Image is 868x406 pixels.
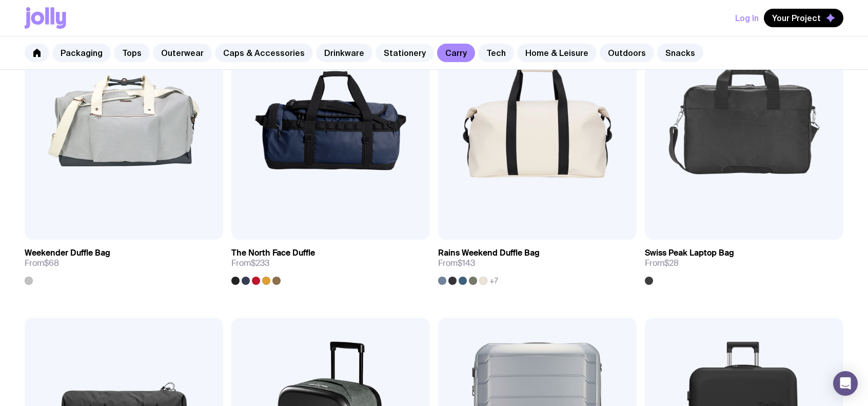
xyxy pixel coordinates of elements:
[458,258,475,268] span: $143
[517,44,597,62] a: Home & Leisure
[764,9,843,27] button: Your Project
[376,44,434,62] a: Stationery
[657,44,703,62] a: Snacks
[772,13,821,23] span: Your Project
[664,258,679,268] span: $28
[600,44,654,62] a: Outdoors
[438,240,637,285] a: Rains Weekend Duffle BagFrom$143+7
[645,240,843,285] a: Swiss Peak Laptop BagFrom$28
[735,9,759,27] button: Log In
[645,258,679,268] span: From
[645,248,734,258] h3: Swiss Peak Laptop Bag
[438,258,475,268] span: From
[437,44,475,62] a: Carry
[833,371,858,396] div: Open Intercom Messenger
[231,248,315,258] h3: The North Face Duffle
[52,44,111,62] a: Packaging
[251,258,269,268] span: $233
[478,44,514,62] a: Tech
[489,277,498,285] span: +7
[114,44,150,62] a: Tops
[215,44,313,62] a: Caps & Accessories
[231,240,430,285] a: The North Face DuffleFrom$233
[231,258,269,268] span: From
[316,44,372,62] a: Drinkware
[438,248,540,258] h3: Rains Weekend Duffle Bag
[153,44,212,62] a: Outerwear
[44,258,59,268] span: $68
[25,248,110,258] h3: Weekender Duffle Bag
[25,258,59,268] span: From
[25,240,223,285] a: Weekender Duffle BagFrom$68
